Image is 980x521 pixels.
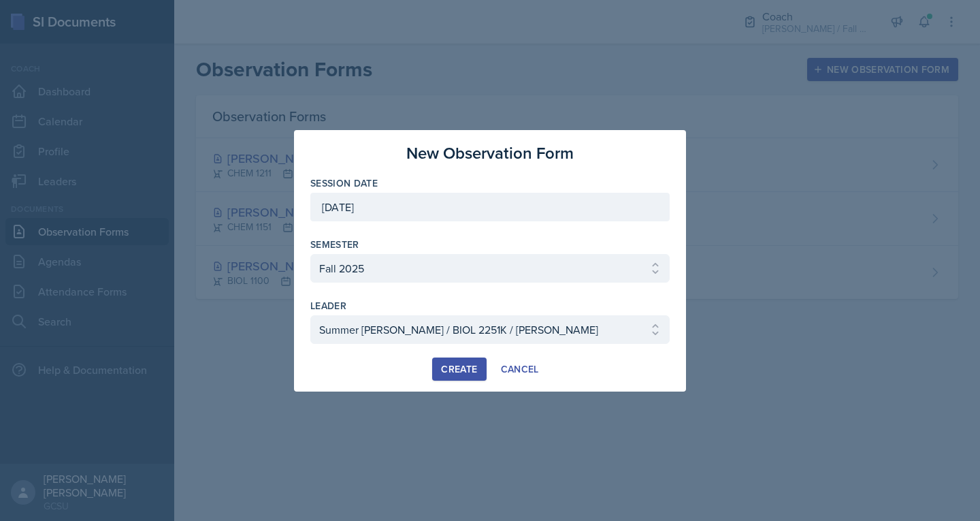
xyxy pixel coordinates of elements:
button: Cancel [492,358,548,381]
div: Create [441,364,477,375]
button: Create [432,358,486,381]
label: Session Date [310,176,378,190]
h3: New Observation Form [406,141,574,165]
label: Semester [310,238,359,251]
div: Cancel [501,364,539,375]
label: leader [310,299,346,313]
